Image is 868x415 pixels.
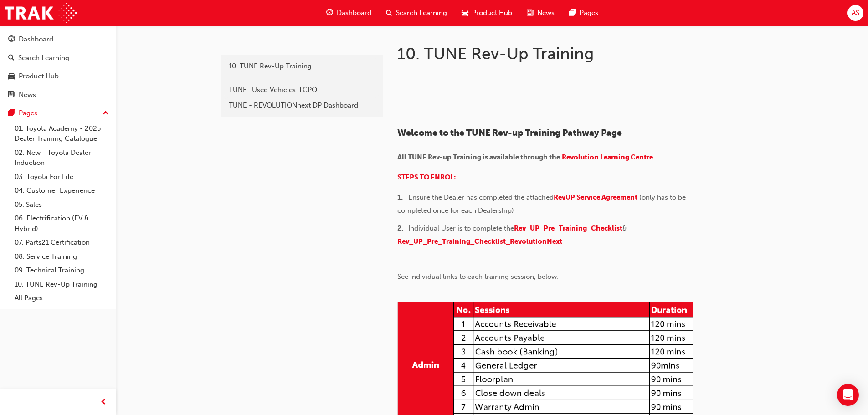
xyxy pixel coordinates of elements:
[19,108,37,118] div: Pages
[11,184,113,198] a: 04. Customer Experience
[11,250,113,264] a: 08. Service Training
[11,211,113,236] a: 06. Electrification (EV & Hybrid)
[224,82,379,98] a: TUNE- Used Vehicles-TCPO
[18,53,69,63] div: Search Learning
[4,50,113,67] a: Search Learning
[4,29,113,105] button: DashboardSearch LearningProduct HubNews
[11,170,113,184] a: 03. Toyota For Life
[527,7,534,19] span: news-icon
[4,68,113,85] a: Product Hub
[397,173,456,181] a: STEPS TO ENROL:
[229,61,375,72] div: 10. TUNE Rev-Up Training
[4,105,113,122] button: Pages
[11,291,113,305] a: All Pages
[5,3,77,23] img: Trak
[852,8,859,18] span: AS
[11,198,113,212] a: 05. Sales
[397,153,560,161] span: All TUNE Rev-up Training is available through the
[569,7,576,19] span: pages-icon
[408,224,514,232] span: Individual User is to complete the
[472,8,512,18] span: Product Hub
[19,90,36,100] div: News
[847,5,863,21] button: AS
[337,8,371,18] span: Dashboard
[554,193,637,201] a: RevUP Service Agreement
[537,8,555,18] span: News
[8,91,15,99] span: news-icon
[326,7,333,19] span: guage-icon
[4,87,113,103] a: News
[8,109,15,118] span: pages-icon
[11,263,113,277] a: 09. Technical Training
[11,236,113,250] a: 07. Parts21 Certification
[11,146,113,170] a: 02. New - Toyota Dealer Induction
[397,193,408,201] span: 1. ​
[4,31,113,48] a: Dashboard
[100,397,107,408] span: prev-icon
[8,36,15,44] span: guage-icon
[8,54,15,62] span: search-icon
[224,97,379,113] a: TUNE - REVOLUTIONnext DP Dashboard
[229,100,375,111] div: TUNE - REVOLUTIONnext DP Dashboard
[580,8,598,18] span: Pages
[462,7,468,19] span: car-icon
[11,122,113,146] a: 01. Toyota Academy - 2025 Dealer Training Catalogue
[397,237,562,246] a: Rev_UP_Pre_Training_Checklist_RevolutionNext
[229,85,375,95] div: TUNE- Used Vehicles-TCPO
[397,272,559,281] span: See individual links to each training session, below:
[19,34,53,45] div: Dashboard
[386,7,392,19] span: search-icon
[396,8,447,18] span: Search Learning
[224,58,379,74] a: 10. TUNE Rev-Up Training
[622,224,627,232] span: &
[8,72,15,81] span: car-icon
[319,4,379,22] a: guage-iconDashboard
[103,108,109,119] span: up-icon
[397,224,408,232] span: 2. ​
[397,128,622,138] span: Welcome to the TUNE Rev-up Training Pathway Page
[11,277,113,292] a: 10. TUNE Rev-Up Training
[562,4,606,22] a: pages-iconPages
[562,153,653,161] a: Revolution Learning Centre
[454,4,519,22] a: car-iconProduct Hub
[514,224,622,232] a: Rev_UP_Pre_Training_Checklist
[379,4,454,22] a: search-iconSearch Learning
[519,4,562,22] a: news-iconNews
[397,44,696,64] h1: 10. TUNE Rev-Up Training
[19,71,59,82] div: Product Hub
[408,193,554,201] span: Ensure the Dealer has completed the attached
[837,384,859,406] div: Open Intercom Messenger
